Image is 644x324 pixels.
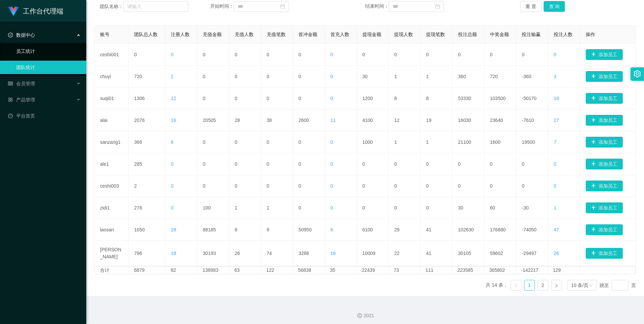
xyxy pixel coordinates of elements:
[95,241,129,266] td: [PERSON_NAME]
[8,7,19,16] img: logo.9652507e.png
[516,197,548,219] td: -30
[485,153,517,175] td: 0
[229,88,261,109] td: 0
[330,251,336,256] span: 18
[453,219,485,241] td: 102630
[490,32,509,37] span: 中奖金额
[129,153,165,175] td: 285
[330,161,333,167] span: 0
[586,224,623,235] button: 图标: plus添加员工
[548,267,580,274] td: 129
[485,66,517,88] td: 720
[229,241,261,266] td: 26
[362,32,381,37] span: 提现金额
[453,175,485,197] td: 0
[522,32,541,37] span: 投注输赢
[171,161,173,167] span: 0
[261,197,293,219] td: 1
[229,153,261,175] td: 0
[516,109,548,131] td: -7610
[171,74,173,79] span: 2
[554,205,556,210] span: 1
[389,175,421,197] td: 0
[197,44,229,66] td: 0
[129,219,165,241] td: 1050
[16,61,81,74] a: 团队统计
[435,4,440,9] i: 图标: calendar
[330,52,333,57] span: 0
[229,131,261,153] td: 0
[421,131,453,153] td: 1
[129,241,165,266] td: 796
[389,109,421,131] td: 12
[586,248,623,259] button: 图标: plus添加员工
[486,280,508,291] li: 共 14 条，
[325,267,357,274] td: 35
[421,109,453,131] td: 19
[129,66,165,88] td: 720
[389,241,421,266] td: 22
[123,1,188,12] input: 请输入
[267,32,286,37] span: 充值笔数
[95,197,129,219] td: zidi1
[538,280,548,290] a: 2
[95,66,129,88] td: chuyi
[261,267,293,274] td: 122
[586,202,623,213] button: 图标: plus添加员工
[544,1,565,12] button: 查 询
[129,88,165,109] td: 1306
[8,97,13,102] i: 图标: appstore-o
[261,153,293,175] td: 0
[516,66,548,88] td: -360
[421,88,453,109] td: 8
[330,32,349,37] span: 首充人数
[330,183,333,189] span: 0
[453,44,485,66] td: 0
[298,32,317,37] span: 首冲金额
[166,267,198,274] td: 82
[8,32,35,38] span: 数据中心
[485,88,517,109] td: 103500
[293,44,325,66] td: 0
[95,153,129,175] td: ale1
[171,32,190,37] span: 注册人数
[197,197,229,219] td: 100
[357,66,389,88] td: 30
[8,33,13,37] i: 图标: check-circle-o
[421,241,453,266] td: 41
[453,153,485,175] td: 0
[485,44,517,66] td: 0
[516,241,548,266] td: -29497
[554,251,559,256] span: 26
[293,175,325,197] td: 0
[394,32,413,37] span: 提现人数
[229,219,261,241] td: 8
[229,44,261,66] td: 0
[293,131,325,153] td: 0
[171,52,173,57] span: 0
[293,109,325,131] td: 2600
[293,267,325,274] td: 56838
[129,267,166,274] td: 6879
[129,44,165,66] td: 0
[516,267,548,274] td: -142217
[357,175,389,197] td: 0
[293,241,325,266] td: 3288
[280,4,285,9] i: 图标: calendar
[261,175,293,197] td: 0
[261,109,293,131] td: 38
[520,1,542,12] button: 重 置
[357,313,362,318] i: 图标: copyright
[197,241,229,266] td: 30193
[261,66,293,88] td: 0
[586,137,623,148] button: 图标: plus添加员工
[357,219,389,241] td: 6100
[8,81,13,86] i: 图标: table
[330,74,333,79] span: 0
[389,197,421,219] td: 0
[365,3,389,9] span: 结束时间：
[514,284,518,288] i: 图标: left
[171,96,176,101] span: 12
[421,44,453,66] td: 0
[389,153,421,175] td: 0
